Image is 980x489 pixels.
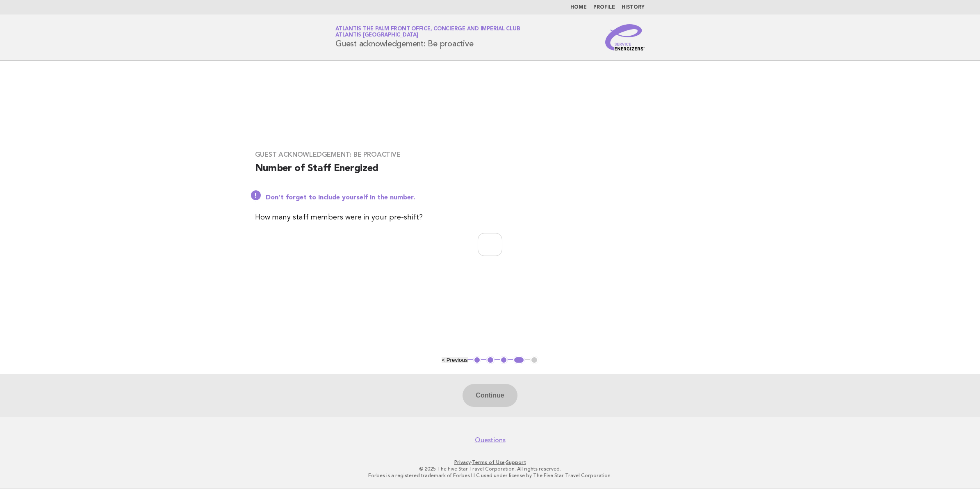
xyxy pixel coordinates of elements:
[486,356,495,364] button: 2
[239,472,741,479] p: Forbes is a registered trademark of Forbes LLC used under license by The Five Star Travel Corpora...
[255,162,725,182] h2: Number of Staff Energized
[475,436,506,444] a: Questions
[454,459,471,465] a: Privacy
[622,5,645,10] a: History
[239,459,741,466] p: · ·
[335,33,418,38] span: Atlantis [GEOGRAPHIC_DATA]
[593,5,615,10] a: Profile
[570,5,587,10] a: Home
[255,151,725,159] h3: Guest acknowledgement: Be proactive
[442,357,467,363] button: < Previous
[513,356,525,364] button: 4
[335,26,520,38] a: Atlantis The Palm Front Office, Concierge and Imperial ClubAtlantis [GEOGRAPHIC_DATA]
[266,194,725,202] p: Don't forget to include yourself in the number.
[506,459,526,465] a: Support
[335,27,520,48] h1: Guest acknowledgement: Be proactive
[239,466,741,472] p: © 2025 The Five Star Travel Corporation. All rights reserved.
[473,356,481,364] button: 1
[472,459,505,465] a: Terms of Use
[500,356,508,364] button: 3
[605,24,645,50] img: Service Energizers
[255,212,725,223] p: How many staff members were in your pre-shift?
